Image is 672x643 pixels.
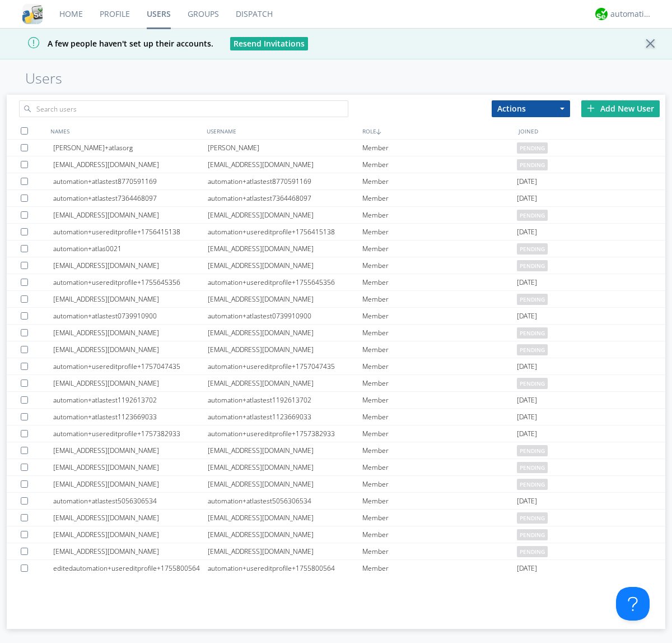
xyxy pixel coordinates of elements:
[208,140,362,156] div: [PERSON_NAME]
[517,142,548,154] span: pending
[53,476,208,492] div: [EMAIL_ADDRESS][DOMAIN_NAME]
[7,140,665,156] a: [PERSON_NAME]+atlasorg[PERSON_NAME]Memberpending
[517,445,548,456] span: pending
[208,308,362,324] div: automation+atlastest0739910900
[230,37,308,50] button: Resend Invitations
[362,409,517,425] div: Member
[517,560,537,577] span: [DATE]
[7,392,665,409] a: automation+atlastest1192613702automation+atlastest1192613702Member[DATE]
[517,344,548,355] span: pending
[7,156,665,173] a: [EMAIL_ADDRESS][DOMAIN_NAME][EMAIL_ADDRESS][DOMAIN_NAME]Memberpending
[360,123,516,139] div: ROLE
[53,543,208,559] div: [EMAIL_ADDRESS][DOMAIN_NAME]
[517,274,537,291] span: [DATE]
[208,257,362,274] div: [EMAIL_ADDRESS][DOMAIN_NAME]
[53,409,208,425] div: automation+atlastest1123669033
[48,123,204,139] div: NAMES
[7,224,665,240] a: automation+usereditprofile+1756415138automation+usereditprofile+1756415138Member[DATE]
[208,560,362,576] div: automation+usereditprofile+1755800564
[7,493,665,510] a: automation+atlastest5056306534automation+atlastest5056306534Member[DATE]
[362,375,517,391] div: Member
[517,159,548,170] span: pending
[517,392,537,409] span: [DATE]
[362,274,517,290] div: Member
[595,8,608,20] img: d2d01cd9b4174d08988066c6d424eccd
[53,190,208,206] div: automation+atlastest7364468097
[362,140,517,156] div: Member
[362,392,517,408] div: Member
[208,358,362,374] div: automation+usereditprofile+1757047435
[7,442,665,459] a: [EMAIL_ADDRESS][DOMAIN_NAME][EMAIL_ADDRESS][DOMAIN_NAME]Memberpending
[208,459,362,475] div: [EMAIL_ADDRESS][DOMAIN_NAME]
[517,529,548,540] span: pending
[53,156,208,173] div: [EMAIL_ADDRESS][DOMAIN_NAME]
[7,425,665,442] a: automation+usereditprofile+1757382933automation+usereditprofile+1757382933Member[DATE]
[362,341,517,358] div: Member
[517,425,537,442] span: [DATE]
[7,325,665,341] a: [EMAIL_ADDRESS][DOMAIN_NAME][EMAIL_ADDRESS][DOMAIN_NAME]Memberpending
[7,358,665,375] a: automation+usereditprofile+1757047435automation+usereditprofile+1757047435Member[DATE]
[517,327,548,339] span: pending
[208,156,362,173] div: [EMAIL_ADDRESS][DOMAIN_NAME]
[208,207,362,223] div: [EMAIL_ADDRESS][DOMAIN_NAME]
[53,291,208,307] div: [EMAIL_ADDRESS][DOMAIN_NAME]
[362,560,517,576] div: Member
[362,240,517,257] div: Member
[208,190,362,206] div: automation+atlastest7364468097
[517,512,548,524] span: pending
[7,190,665,207] a: automation+atlastest7364468097automation+atlastest7364468097Member[DATE]
[362,459,517,475] div: Member
[53,325,208,341] div: [EMAIL_ADDRESS][DOMAIN_NAME]
[208,425,362,442] div: automation+usereditprofile+1757382933
[362,510,517,526] div: Member
[362,224,517,240] div: Member
[362,476,517,492] div: Member
[7,510,665,526] a: [EMAIL_ADDRESS][DOMAIN_NAME][EMAIL_ADDRESS][DOMAIN_NAME]Memberpending
[517,546,548,557] span: pending
[208,224,362,240] div: automation+usereditprofile+1756415138
[208,510,362,526] div: [EMAIL_ADDRESS][DOMAIN_NAME]
[53,308,208,324] div: automation+atlastest0739910900
[7,341,665,358] a: [EMAIL_ADDRESS][DOMAIN_NAME][EMAIL_ADDRESS][DOMAIN_NAME]Memberpending
[208,291,362,307] div: [EMAIL_ADDRESS][DOMAIN_NAME]
[53,173,208,189] div: automation+atlastest8770591169
[53,526,208,543] div: [EMAIL_ADDRESS][DOMAIN_NAME]
[53,240,208,257] div: automation+atlas0021
[362,291,517,307] div: Member
[517,190,537,207] span: [DATE]
[362,493,517,509] div: Member
[7,207,665,224] a: [EMAIL_ADDRESS][DOMAIN_NAME][EMAIL_ADDRESS][DOMAIN_NAME]Memberpending
[362,156,517,173] div: Member
[53,341,208,358] div: [EMAIL_ADDRESS][DOMAIN_NAME]
[53,224,208,240] div: automation+usereditprofile+1756415138
[362,257,517,274] div: Member
[7,173,665,190] a: automation+atlastest8770591169automation+atlastest8770591169Member[DATE]
[517,479,548,490] span: pending
[208,409,362,425] div: automation+atlastest1123669033
[208,493,362,509] div: automation+atlastest5056306534
[517,173,537,190] span: [DATE]
[208,173,362,189] div: automation+atlastest8770591169
[492,100,570,117] button: Actions
[517,409,537,425] span: [DATE]
[7,459,665,476] a: [EMAIL_ADDRESS][DOMAIN_NAME][EMAIL_ADDRESS][DOMAIN_NAME]Memberpending
[517,493,537,510] span: [DATE]
[53,442,208,459] div: [EMAIL_ADDRESS][DOMAIN_NAME]
[208,392,362,408] div: automation+atlastest1192613702
[362,190,517,206] div: Member
[362,543,517,559] div: Member
[53,425,208,442] div: automation+usereditprofile+1757382933
[208,526,362,543] div: [EMAIL_ADDRESS][DOMAIN_NAME]
[53,560,208,576] div: editedautomation+usereditprofile+1755800564
[362,207,517,223] div: Member
[7,560,665,577] a: editedautomation+usereditprofile+1755800564automation+usereditprofile+1755800564Member[DATE]
[517,308,537,325] span: [DATE]
[7,526,665,543] a: [EMAIL_ADDRESS][DOMAIN_NAME][EMAIL_ADDRESS][DOMAIN_NAME]Memberpending
[517,243,548,255] span: pending
[53,510,208,526] div: [EMAIL_ADDRESS][DOMAIN_NAME]
[7,543,665,560] a: [EMAIL_ADDRESS][DOMAIN_NAME][EMAIL_ADDRESS][DOMAIN_NAME]Memberpending
[208,442,362,459] div: [EMAIL_ADDRESS][DOMAIN_NAME]
[7,240,665,257] a: automation+atlas0021[EMAIL_ADDRESS][DOMAIN_NAME]Memberpending
[53,375,208,391] div: [EMAIL_ADDRESS][DOMAIN_NAME]
[208,274,362,290] div: automation+usereditprofile+1755645356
